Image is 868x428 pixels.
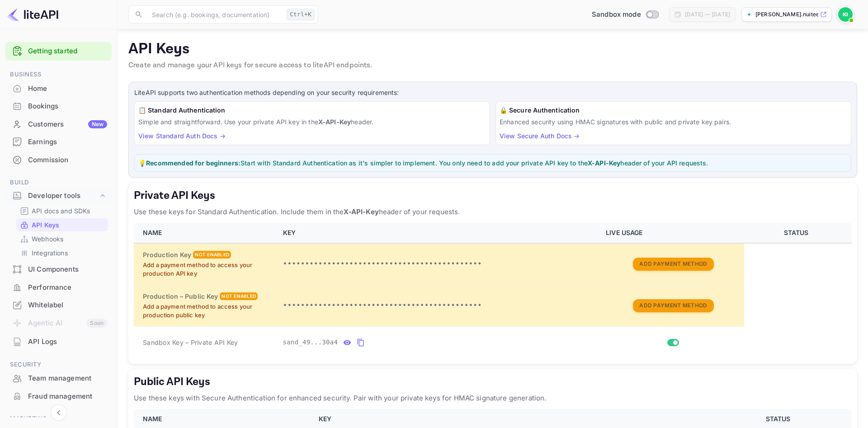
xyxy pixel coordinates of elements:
[16,218,108,231] div: API Keys
[134,375,852,389] h5: Public API Keys
[5,80,112,98] div: Home
[5,414,112,424] span: Marketing
[633,299,713,312] button: Add Payment Method
[5,133,112,150] a: Earnings
[588,9,662,20] div: Switch to Production mode
[500,117,847,127] p: Enhanced security using HMAC signatures with public and private key pairs.
[28,282,107,293] div: Performance
[220,292,258,300] div: Not enabled
[5,70,112,80] span: Business
[838,7,853,22] img: King Iboy
[7,7,58,22] img: LiteAPI logo
[28,119,107,130] div: Customers
[28,137,107,147] div: Earnings
[16,246,108,259] div: Integrations
[28,300,107,310] div: Whitelabel
[5,296,112,313] a: Whitelabel
[28,84,107,94] div: Home
[134,223,852,358] table: private api keys table
[16,204,108,217] div: API docs and SDKs
[5,261,112,278] div: UI Components
[5,188,112,204] div: Developer tools
[283,338,338,347] span: sand_49...30a4
[143,302,272,320] p: Add a payment method to access your production public key
[138,158,847,168] p: 💡 Start with Standard Authentication as it's simpler to implement. You only need to add your priv...
[28,391,107,402] div: Fraud management
[128,60,857,71] p: Create and manage your API keys for secure access to liteAPI endpoints.
[5,151,112,169] div: Commission
[278,223,601,243] th: KEY
[193,251,231,259] div: Not enabled
[5,360,112,370] span: Security
[5,279,112,296] a: Performance
[146,5,283,24] input: Search (e.g. bookings, documentation)
[20,220,104,230] a: API Keys
[138,132,226,140] a: View Standard Auth Docs →
[633,301,713,309] a: Add Payment Method
[146,159,241,167] strong: Recommended for beginners:
[28,101,107,112] div: Bookings
[592,9,641,20] span: Sandbox mode
[88,120,107,128] div: New
[143,261,272,278] p: Add a payment method to access your production API key
[600,223,744,243] th: LIVE USAGE
[283,259,595,269] p: •••••••••••••••••••••••••••••••••••••••••••••
[5,296,112,314] div: Whitelabel
[28,191,98,201] div: Developer tools
[5,151,112,168] a: Commission
[32,248,68,258] p: Integrations
[28,373,107,384] div: Team management
[5,133,112,151] div: Earnings
[5,333,112,350] a: API Logs
[633,258,713,271] button: Add Payment Method
[28,264,107,275] div: UI Components
[685,10,730,19] div: [DATE] — [DATE]
[5,116,112,133] div: CustomersNew
[16,232,108,245] div: Webhooks
[744,223,852,243] th: STATUS
[32,206,90,216] p: API docs and SDKs
[143,292,218,301] h6: Production – Public Key
[5,261,112,277] a: UI Components
[287,9,315,20] div: Ctrl+K
[5,42,112,61] div: Getting started
[134,393,852,404] p: Use these keys with Secure Authentication for enhanced security. Pair with your private keys for ...
[134,207,852,217] p: Use these keys for Standard Authentication. Include them in the header of your requests.
[20,234,104,244] a: Webhooks
[500,132,580,140] a: View Secure Auth Docs →
[5,388,112,404] a: Fraud management
[5,279,112,296] div: Performance
[20,248,104,258] a: Integrations
[344,207,378,216] strong: X-API-Key
[28,337,107,347] div: API Logs
[755,10,818,19] p: [PERSON_NAME].nuitee...
[134,188,852,203] h5: Private API Keys
[5,98,112,114] a: Bookings
[128,40,857,58] p: API Keys
[138,105,486,115] h6: 📋 Standard Authentication
[143,339,238,346] span: Sandbox Key – Private API Key
[134,223,278,243] th: NAME
[5,333,112,351] div: API Logs
[138,117,486,127] p: Simple and straightforward. Use your private API key in the header.
[28,155,107,165] div: Commission
[20,206,104,216] a: API docs and SDKs
[5,178,112,188] span: Build
[28,46,107,56] a: Getting started
[5,388,112,405] div: Fraud management
[134,88,851,98] p: LiteAPI supports two authentication methods depending on your security requirements:
[5,80,112,97] a: Home
[283,300,595,311] p: •••••••••••••••••••••••••••••••••••••••••••••
[500,105,847,115] h6: 🔒 Secure Authentication
[143,250,191,260] h6: Production Key
[32,234,63,244] p: Webhooks
[51,404,67,421] button: Collapse navigation
[5,98,112,115] div: Bookings
[588,159,620,167] strong: X-API-Key
[318,118,351,126] strong: X-API-Key
[5,370,112,387] div: Team management
[633,259,713,267] a: Add Payment Method
[5,116,112,132] a: CustomersNew
[32,220,59,230] p: API Keys
[5,370,112,386] a: Team management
